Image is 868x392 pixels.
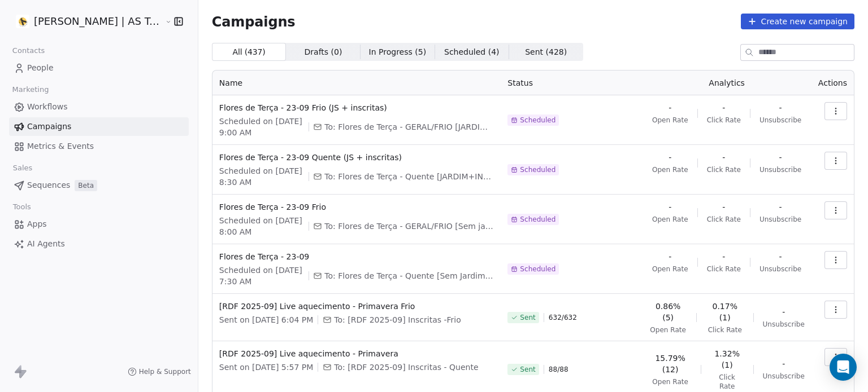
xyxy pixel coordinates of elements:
[520,116,555,125] span: Scheduled
[324,221,494,232] span: To: Flores de Terça - GERAL/FRIO [Sem jardim e inscritas]
[741,14,854,29] button: Create new campaign
[369,46,427,58] span: In Progress ( 5 )
[219,116,304,138] span: Scheduled on [DATE] 9:00 AM
[708,325,742,334] span: Click Rate
[779,201,782,213] span: -
[782,358,785,369] span: -
[707,165,741,174] span: Click Rate
[8,199,36,215] span: Tools
[652,165,688,174] span: Open Rate
[27,101,68,113] span: Workflows
[652,116,688,125] span: Open Rate
[830,354,857,381] div: Open Intercom Messenger
[7,81,54,98] span: Marketing
[219,265,304,287] span: Scheduled on [DATE] 7:30 AM
[520,265,555,274] span: Scheduled
[8,160,37,177] span: Sales
[27,121,71,133] span: Campaigns
[520,313,535,322] span: Sent
[652,377,688,386] span: Open Rate
[219,314,313,325] span: Sent on [DATE] 6:04 PM
[669,102,671,113] span: -
[779,251,782,262] span: -
[779,152,782,163] span: -
[219,201,494,213] span: Flores de Terça - 23-09 Frio
[722,152,725,163] span: -
[779,102,782,113] span: -
[212,71,501,95] th: Name
[520,165,555,174] span: Scheduled
[501,71,642,95] th: Status
[7,42,50,59] span: Contacts
[324,270,494,281] span: To: Flores de Terça - Quente [Sem Jardim e inscritas]
[27,140,94,152] span: Metrics & Events
[707,265,741,274] span: Click Rate
[139,367,191,376] span: Help & Support
[642,71,811,95] th: Analytics
[652,265,688,274] span: Open Rate
[782,306,785,318] span: -
[722,251,725,262] span: -
[9,98,189,116] a: Workflows
[219,215,304,237] span: Scheduled on [DATE] 8:00 AM
[9,235,189,253] a: AI Agents
[9,117,189,136] a: Campaigns
[710,348,744,371] span: 1.32% (1)
[759,215,801,224] span: Unsubscribe
[219,251,494,262] span: Flores de Terça - 23-09
[722,201,725,213] span: -
[650,325,686,334] span: Open Rate
[9,176,189,195] a: SequencesBeta
[219,348,494,359] span: [RDF 2025-09] Live aquecimento - Primavera
[707,215,741,224] span: Click Rate
[9,137,189,156] a: Metrics & Events
[34,14,162,29] span: [PERSON_NAME] | AS Treinamentos
[710,373,744,391] span: Click Rate
[811,71,854,95] th: Actions
[649,353,691,375] span: 15.79% (12)
[75,180,97,191] span: Beta
[27,179,70,191] span: Sequences
[759,116,801,125] span: Unsubscribe
[759,165,801,174] span: Unsubscribe
[669,201,671,213] span: -
[520,215,555,224] span: Scheduled
[763,372,805,381] span: Unsubscribe
[334,362,478,373] span: To: [RDF 2025-09] Inscritas - Quente
[16,15,29,28] img: Logo%202022%20quad.jpg
[652,215,688,224] span: Open Rate
[324,171,494,182] span: To: Flores de Terça - Quente [JARDIM+INSCRITAS]
[649,301,687,323] span: 0.86% (5)
[669,251,671,262] span: -
[9,59,189,77] a: People
[759,265,801,274] span: Unsubscribe
[305,46,342,58] span: Drafts ( 0 )
[324,121,494,133] span: To: Flores de Terça - GERAL/FRIO [JARDIM+INSCRITAS]
[14,12,157,31] button: [PERSON_NAME] | AS Treinamentos
[128,367,191,376] a: Help & Support
[219,165,304,188] span: Scheduled on [DATE] 8:30 AM
[707,116,741,125] span: Click Rate
[549,313,577,322] span: 632 / 632
[27,62,54,74] span: People
[669,152,671,163] span: -
[219,102,494,113] span: Flores de Terça - 23-09 Frio (JS + inscritas)
[9,215,189,234] a: Apps
[219,362,313,373] span: Sent on [DATE] 5:57 PM
[706,301,744,323] span: 0.17% (1)
[219,152,494,163] span: Flores de Terça - 23-09 Quente (JS + inscritas)
[520,365,535,374] span: Sent
[27,238,65,250] span: AI Agents
[444,46,500,58] span: Scheduled ( 4 )
[27,218,47,230] span: Apps
[722,102,725,113] span: -
[549,365,568,374] span: 88 / 88
[334,314,461,325] span: To: [RDF 2025-09] Inscritas -Frio
[763,320,805,329] span: Unsubscribe
[219,301,494,312] span: [RDF 2025-09] Live aquecimento - Primavera Frio
[212,14,296,29] span: Campaigns
[525,46,567,58] span: Sent ( 428 )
